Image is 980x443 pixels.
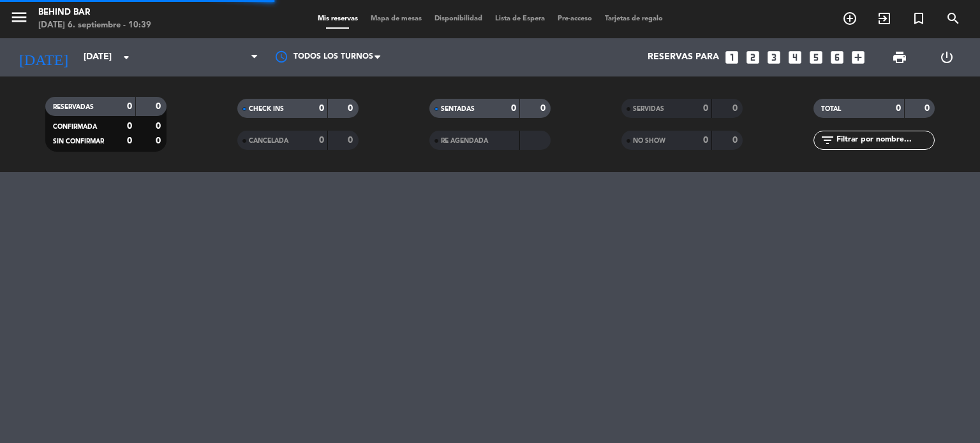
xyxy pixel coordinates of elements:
[732,136,740,145] strong: 0
[511,104,516,113] strong: 0
[489,15,551,22] span: Lista de Espera
[835,133,934,147] input: Filtrar por nombre...
[724,49,740,66] i: looks_one
[53,104,94,110] span: RESERVADAS
[946,11,961,26] i: search
[924,104,932,113] strong: 0
[703,104,708,113] strong: 0
[877,11,892,26] i: exit_to_app
[808,49,824,66] i: looks_5
[53,124,97,130] span: CONFIRMADA
[311,15,364,22] span: Mis reservas
[10,43,77,71] i: [DATE]
[249,106,284,112] span: CHECK INS
[319,136,324,145] strong: 0
[939,50,954,65] i: power_settings_new
[38,19,151,32] div: [DATE] 6. septiembre - 10:39
[428,15,489,22] span: Disponibilidad
[551,15,598,22] span: Pre-acceso
[38,6,151,19] div: Behind Bar
[441,138,488,144] span: RE AGENDADA
[127,102,132,111] strong: 0
[156,122,163,131] strong: 0
[364,15,428,22] span: Mapa de mesas
[923,38,970,76] div: LOG OUT
[53,138,104,145] span: SIN CONFIRMAR
[127,136,132,145] strong: 0
[850,49,866,66] i: add_box
[633,106,664,112] span: SERVIDAS
[633,138,665,144] span: NO SHOW
[119,50,134,65] i: arrow_drop_down
[892,50,907,65] span: print
[829,49,845,66] i: looks_6
[821,106,841,112] span: TOTAL
[249,138,288,144] span: CANCELADA
[127,122,132,131] strong: 0
[732,104,740,113] strong: 0
[911,11,926,26] i: turned_in_not
[598,15,669,22] span: Tarjetas de regalo
[648,52,719,62] span: Reservas para
[703,136,708,145] strong: 0
[896,104,901,113] strong: 0
[745,49,761,66] i: looks_two
[10,8,29,31] button: menu
[10,8,29,27] i: menu
[348,104,355,113] strong: 0
[766,49,782,66] i: looks_3
[842,11,857,26] i: add_circle_outline
[540,104,548,113] strong: 0
[787,49,803,66] i: looks_4
[156,136,163,145] strong: 0
[441,106,475,112] span: SENTADAS
[156,102,163,111] strong: 0
[348,136,355,145] strong: 0
[319,104,324,113] strong: 0
[820,133,835,148] i: filter_list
